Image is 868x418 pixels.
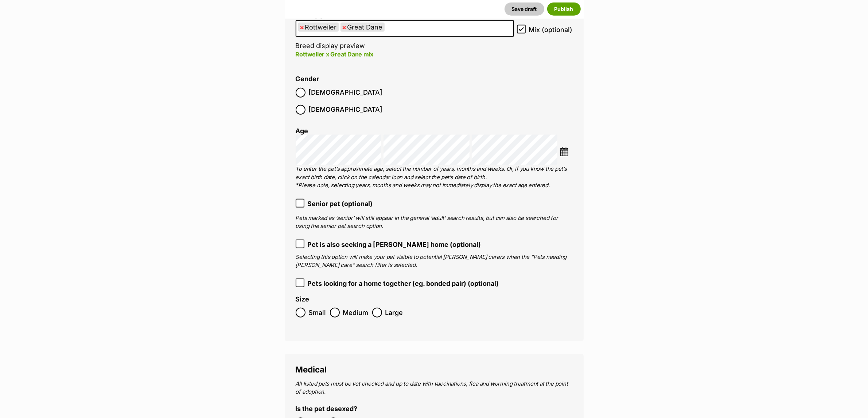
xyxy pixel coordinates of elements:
[298,23,339,32] li: Rottweiler
[296,165,573,190] p: To enter the pet’s approximate age, select the number of years, months and weeks. Or, if you know...
[308,279,499,288] span: Pets looking for a home together (eg. bonded pair) (optional)
[385,308,403,318] span: Large
[340,23,385,32] li: Great Dane
[309,88,383,98] span: [DEMOGRAPHIC_DATA]
[560,147,569,156] img: ...
[296,296,310,303] label: Size
[296,253,573,269] p: Selecting this option will make your pet visible to potential [PERSON_NAME] carers when the “Pets...
[296,380,573,396] p: All listed pets must be vet checked and up to date with vaccinations, flea and worming treatment ...
[343,308,369,318] span: Medium
[505,3,544,16] button: Save draft
[300,23,304,32] span: ×
[309,308,326,318] span: Small
[296,127,308,135] label: Age
[296,75,319,83] label: Gender
[342,23,347,32] span: ×
[296,214,573,230] p: Pets marked as ‘senior’ will still appear in the general ‘adult’ search results, but can also be ...
[296,364,327,374] span: Medical
[296,50,514,59] p: Rottweiler x Great Dane mix
[547,3,581,16] button: Publish
[296,12,514,66] li: Breed display preview
[296,405,358,413] label: Is the pet desexed?
[308,199,373,209] span: Senior pet (optional)
[529,25,573,35] span: Mix (optional)
[309,105,383,115] span: [DEMOGRAPHIC_DATA]
[308,240,481,249] span: Pet is also seeking a [PERSON_NAME] home (optional)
